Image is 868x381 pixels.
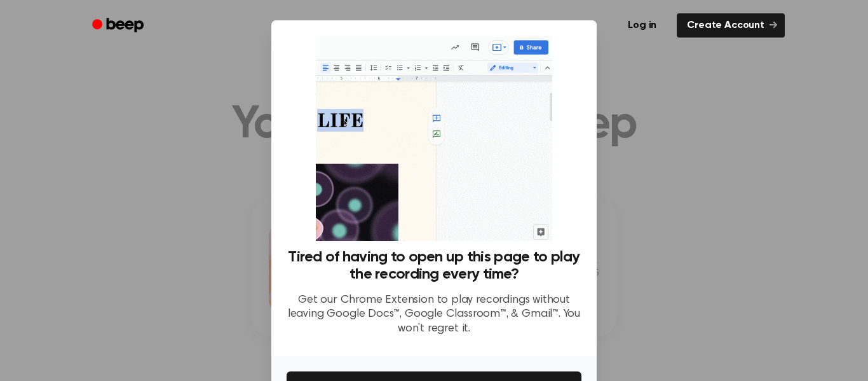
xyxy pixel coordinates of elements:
[83,13,155,38] a: Beep
[287,293,581,336] p: Get our Chrome Extension to play recordings without leaving Google Docs™, Google Classroom™, & Gm...
[677,13,785,38] a: Create Account
[316,36,552,241] img: Beep extension in action
[287,249,581,283] h3: Tired of having to open up this page to play the recording every time?
[615,11,669,40] a: Log in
